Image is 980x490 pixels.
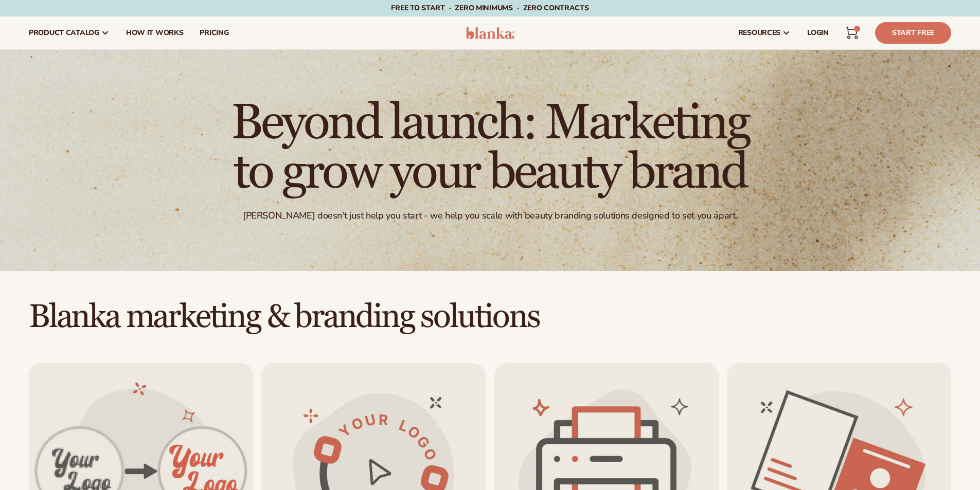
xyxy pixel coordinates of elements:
span: How It Works [126,29,184,37]
a: How It Works [118,16,192,49]
span: Free to start · ZERO minimums · ZERO contracts [391,3,589,13]
span: product catalog [29,29,99,37]
h1: Beyond launch: Marketing to grow your beauty brand [207,99,773,197]
span: 5 [857,26,857,32]
img: logo [466,27,514,39]
a: LOGIN [799,16,837,49]
span: resources [738,29,780,37]
a: resources [730,16,799,49]
span: pricing [200,29,228,37]
div: [PERSON_NAME] doesn't just help you start - we help you scale with beauty branding solutions desi... [243,210,737,222]
span: LOGIN [807,29,829,37]
a: pricing [191,16,237,49]
a: product catalog [21,16,118,49]
a: Start Free [875,22,951,44]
